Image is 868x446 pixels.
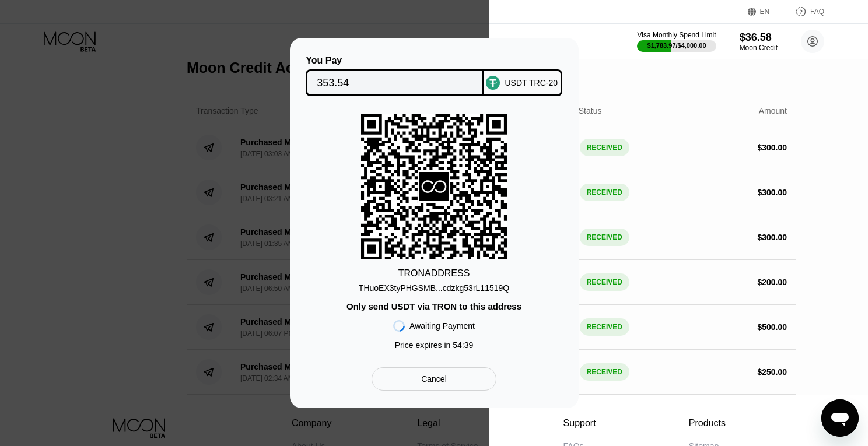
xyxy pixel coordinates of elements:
div: Awaiting Payment [409,321,475,331]
div: You Pay [306,55,484,66]
div: Only send USDT via TRON to this address [346,301,521,311]
iframe: Bouton de lancement de la fenêtre de messagerie [821,399,859,437]
div: TRON ADDRESS [398,268,470,279]
div: You PayUSDT TRC-20 [307,55,561,96]
div: Price expires in [395,340,474,350]
span: 54 : 39 [453,340,473,350]
div: USDT TRC-20 [505,78,558,87]
div: Cancel [421,374,447,384]
div: THuoEX3tyPHGSMB...cdzkg53rL11519Q [359,279,509,293]
div: Cancel [372,367,496,391]
div: THuoEX3tyPHGSMB...cdzkg53rL11519Q [359,283,509,293]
